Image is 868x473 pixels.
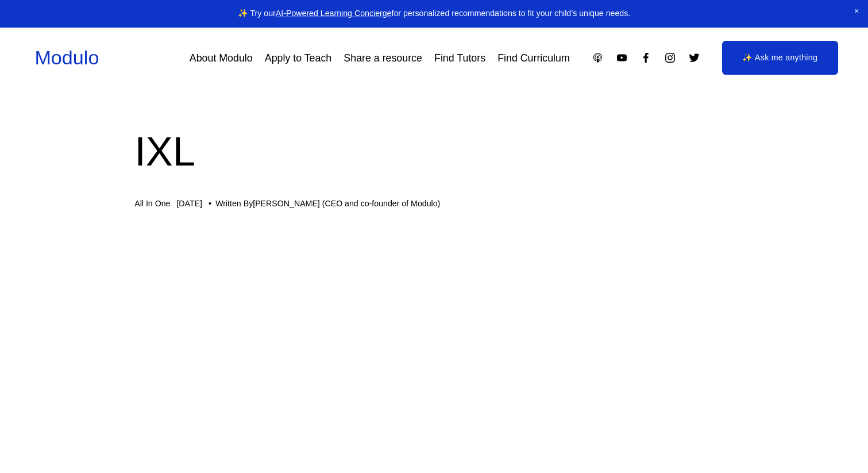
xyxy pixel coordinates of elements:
[344,48,422,68] a: Share a resource
[176,199,202,208] span: [DATE]
[592,52,604,64] a: Apple Podcasts
[616,52,628,64] a: YouTube
[664,52,676,64] a: Instagram
[497,48,570,68] a: Find Curriculum
[134,124,734,180] h1: IXL
[215,199,440,209] div: Written By
[434,48,485,68] a: Find Tutors
[265,48,331,68] a: Apply to Teach
[34,47,99,68] a: Modulo
[253,199,440,208] a: [PERSON_NAME] (CEO and co-founder of Modulo)
[688,52,700,64] a: Twitter
[722,41,838,75] a: ✨ Ask me anything
[276,9,392,18] a: AI-Powered Learning Concierge
[640,52,652,64] a: Facebook
[134,199,170,208] a: All In One
[190,48,253,68] a: About Modulo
